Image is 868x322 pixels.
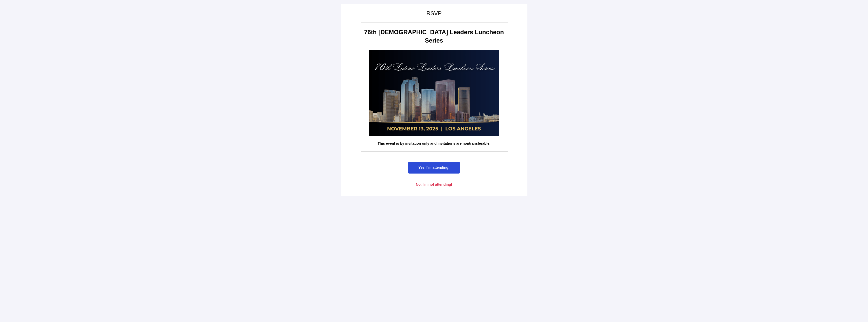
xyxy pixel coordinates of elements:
[364,29,504,44] strong: 76th [DEMOGRAPHIC_DATA] Leaders Luncheon Series
[378,141,490,145] strong: This event is by invitation only and invitations are nontransferable.
[406,179,462,191] a: No, I'm not attending!
[418,165,450,169] span: Yes, I'm attending!
[416,182,452,186] span: No, I'm not attending!
[427,10,442,16] span: RSVP
[408,162,460,174] a: Yes, I'm attending!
